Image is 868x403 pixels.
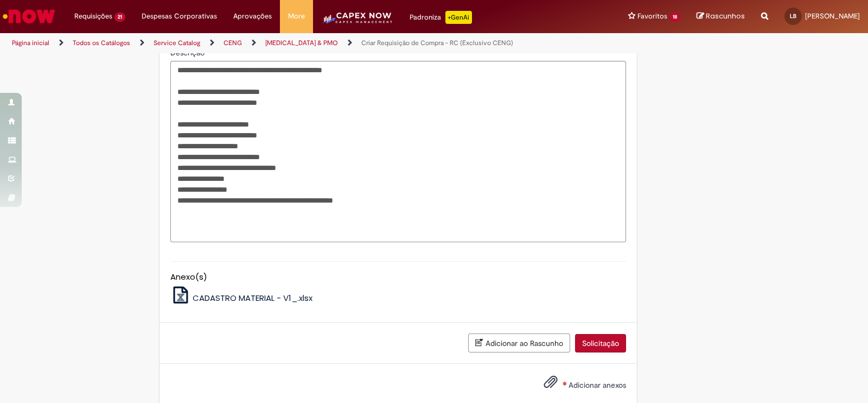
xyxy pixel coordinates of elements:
a: Service Catalog [154,39,200,47]
a: CADASTRO MATERIAL - V1_.xlsx [170,292,313,304]
span: CADASTRO MATERIAL - V1_.xlsx [193,292,312,304]
span: LB [790,12,796,20]
textarea: Descrição [170,61,626,242]
h5: Anexo(s) [170,273,626,282]
a: Todos os Catálogos [73,39,130,47]
span: Requisições [74,11,112,22]
span: Descrição [170,48,207,58]
a: [MEDICAL_DATA] & PMO [265,39,338,47]
span: Rascunhos [706,11,745,21]
button: Adicionar ao Rascunho [468,333,570,352]
span: 21 [114,12,125,22]
span: More [288,11,305,22]
img: CapexLogo5.png [321,11,393,33]
div: Padroniza [410,11,472,24]
p: +GenAi [445,11,472,24]
span: Aprovações [233,11,272,22]
a: CENG [224,39,242,47]
span: Adicionar anexos [569,380,626,390]
button: Solicitação [575,334,626,352]
span: [PERSON_NAME] [805,11,860,21]
ul: Trilhas de página [8,33,571,53]
a: Rascunhos [697,11,745,22]
span: Despesas Corporativas [142,11,217,22]
a: Página inicial [12,39,49,47]
button: Adicionar anexos [541,372,560,397]
img: ServiceNow [1,5,57,27]
a: Criar Requisição de Compra - RC (Exclusivo CENG) [361,39,513,47]
span: Favoritos [637,11,667,22]
span: 18 [669,12,680,22]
